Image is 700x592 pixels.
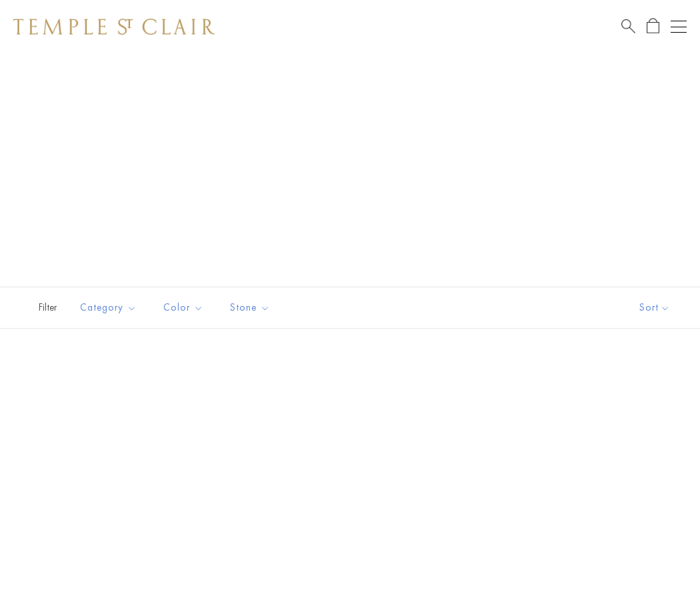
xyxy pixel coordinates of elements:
[220,293,280,323] button: Stone
[157,299,213,316] span: Color
[153,293,213,323] button: Color
[609,287,700,328] button: Show sort by
[621,18,635,35] a: Search
[671,19,687,35] button: Open navigation
[647,18,659,35] a: Open Shopping Bag
[70,293,147,323] button: Category
[73,299,147,316] span: Category
[13,19,215,35] img: Temple St. Clair
[223,299,280,316] span: Stone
